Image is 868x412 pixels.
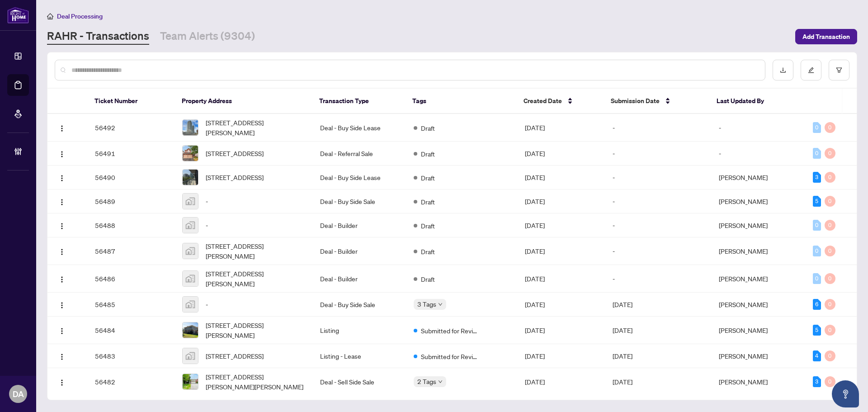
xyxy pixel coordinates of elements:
div: 0 [813,220,821,231]
img: Logo [58,327,66,335]
span: Submitted for Review [421,351,480,361]
td: - [712,114,805,142]
span: [DATE] [525,326,545,334]
td: [DATE] [605,317,712,344]
th: Ticket Number [87,89,175,114]
td: 56484 [88,317,175,344]
td: 56486 [88,265,175,293]
td: [DATE] [605,344,712,368]
span: [DATE] [525,173,545,181]
img: Logo [58,151,66,158]
div: 0 [825,376,835,387]
td: - [605,213,712,237]
td: - [712,142,805,166]
span: 2 Tags [417,376,436,387]
img: Logo [58,199,66,206]
td: Listing [313,317,406,344]
span: Draft [421,274,435,284]
span: [DATE] [525,300,545,308]
td: - [605,265,712,293]
div: 0 [825,172,835,183]
div: 5 [813,325,821,336]
td: [PERSON_NAME] [712,166,805,189]
td: Deal - Buy Side Lease [313,114,406,142]
div: 0 [825,246,835,256]
td: [DATE] [605,293,712,317]
th: Created Date [516,89,604,114]
span: [DATE] [525,352,545,360]
span: home [47,13,53,19]
div: 0 [825,325,835,336]
span: down [438,379,443,384]
button: Logo [55,323,69,337]
div: 0 [825,299,835,310]
td: 56491 [88,142,175,166]
button: Open asap [832,380,859,407]
td: [PERSON_NAME] [712,189,805,213]
img: thumbnail-img [183,322,198,338]
span: [STREET_ADDRESS][PERSON_NAME] [206,241,305,261]
img: logo [7,7,29,24]
div: 0 [825,273,835,284]
th: Last Updated By [709,89,803,114]
td: Deal - Sell Side Sale [313,368,406,396]
button: Logo [55,374,69,389]
img: thumbnail-img [183,271,198,286]
button: Logo [55,120,69,135]
td: 56482 [88,368,175,396]
span: - [206,220,208,230]
td: [PERSON_NAME] [712,344,805,368]
span: [DATE] [525,221,545,229]
span: Submitted for Review [421,326,480,336]
button: filter [829,60,849,81]
td: Deal - Builder [313,213,406,237]
td: [PERSON_NAME] [712,368,805,396]
img: Logo [58,302,66,309]
img: thumbnail-img [183,243,198,259]
td: Deal - Buy Side Lease [313,166,406,189]
span: [STREET_ADDRESS][PERSON_NAME] [206,269,305,289]
td: [DATE] [605,368,712,396]
button: Logo [55,170,69,185]
span: [DATE] [525,275,545,283]
td: 56492 [88,114,175,142]
div: 3 [813,172,821,183]
span: [DATE] [525,247,545,255]
th: Tags [405,89,516,114]
button: edit [801,60,821,81]
button: Logo [55,297,69,312]
td: [PERSON_NAME] [712,265,805,293]
span: Draft [421,123,435,133]
td: - [605,142,712,166]
div: 0 [825,122,835,133]
td: - [605,237,712,265]
img: thumbnail-img [183,218,198,233]
td: 56489 [88,189,175,213]
td: 56485 [88,293,175,317]
span: Created Date [524,96,562,106]
span: - [206,196,208,206]
span: [DATE] [525,197,545,205]
td: - [605,189,712,213]
th: Transaction Type [312,89,406,114]
span: Draft [421,221,435,231]
div: 3 [813,376,821,387]
td: 56483 [88,344,175,368]
img: Logo [58,379,66,386]
img: thumbnail-img [183,146,198,161]
img: Logo [58,223,66,230]
span: - [206,299,208,309]
div: 0 [813,246,821,256]
td: - [605,166,712,189]
div: 6 [813,299,821,310]
span: [DATE] [525,378,545,386]
span: Deal Processing [57,12,103,20]
a: Team Alerts (9304) [160,28,255,45]
button: download [773,60,793,81]
img: thumbnail-img [183,120,198,135]
div: 0 [825,350,835,361]
button: Logo [55,271,69,286]
span: 3 Tags [417,299,436,309]
div: 5 [813,196,821,207]
div: 0 [825,148,835,159]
